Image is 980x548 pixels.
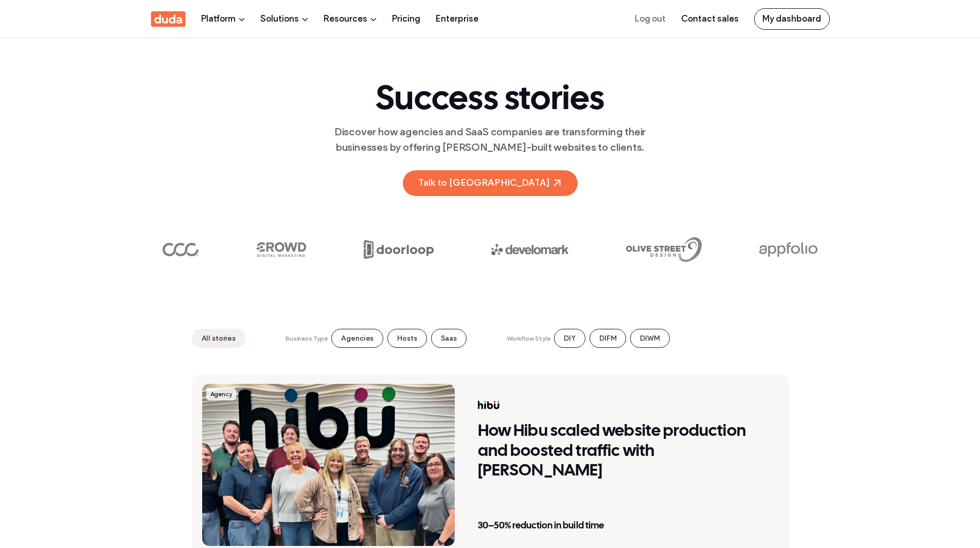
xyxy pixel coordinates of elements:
li: DIY [554,329,585,348]
li: DIWM [630,329,669,348]
span: Agency [206,388,236,400]
li: Agencies [331,329,383,348]
h1: Success stories [189,84,791,116]
div: Business Type [286,334,327,343]
li: Hosts [387,329,426,348]
div: Discover how agencies and SaaS companies are transforming their businesses by offering [PERSON_NA... [333,124,647,155]
li: Saas [431,329,467,348]
a: Talk to [GEOGRAPHIC_DATA] [403,170,578,196]
li: DIFM [590,329,626,348]
div: Workflow Style [507,334,550,343]
div: 30–50% reduction in build time [478,512,763,533]
h4: How Hibu scaled website production and boosted traffic with [PERSON_NAME] [478,422,763,481]
a: My dashboard [754,8,830,30]
li: All stories [192,329,245,348]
